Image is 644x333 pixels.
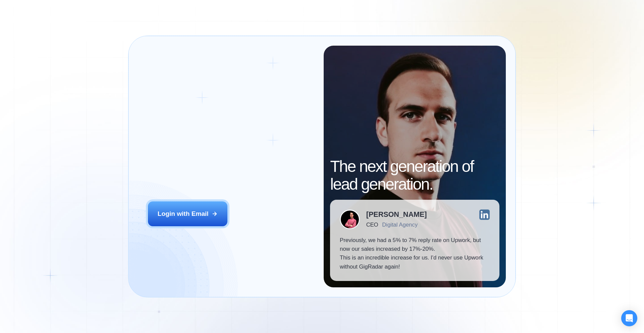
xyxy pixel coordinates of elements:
[340,236,490,272] p: Previously, we had a 5% to 7% reply rate on Upwork, but now our sales increased by 17%-20%. This ...
[330,158,499,193] h2: The next generation of lead generation.
[158,209,209,218] div: Login with Email
[148,201,228,226] button: Login with Email
[621,310,637,326] div: Open Intercom Messenger
[366,211,427,218] div: [PERSON_NAME]
[382,222,418,228] div: Digital Agency
[366,222,378,228] div: CEO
